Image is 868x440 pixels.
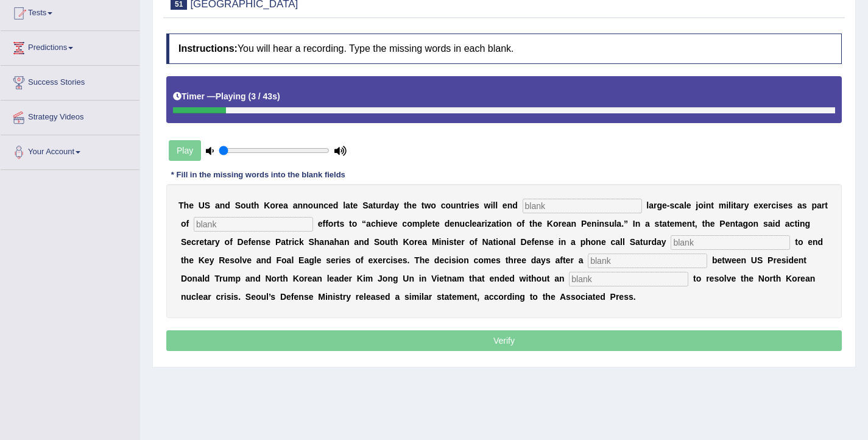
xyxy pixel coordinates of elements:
[424,200,431,210] b: w
[166,169,350,180] div: * Fill in the missing words into the blank fields
[805,219,811,229] b: g
[492,219,496,229] b: a
[241,200,246,210] b: o
[371,219,376,229] b: c
[686,200,691,210] b: e
[454,219,460,229] b: n
[711,200,714,210] b: t
[649,200,654,210] b: a
[561,237,566,247] b: n
[817,200,822,210] b: a
[679,200,684,210] b: a
[428,219,432,229] b: e
[215,200,220,210] b: a
[216,91,246,101] b: Playing
[325,219,328,229] b: f
[544,237,549,247] b: s
[186,237,191,247] b: e
[328,200,333,210] b: e
[456,200,462,210] b: n
[422,200,425,210] b: t
[1,31,139,62] a: Predictions
[477,219,482,229] b: a
[394,200,399,210] b: y
[768,219,773,229] b: a
[571,219,577,229] b: n
[186,219,189,229] b: f
[743,219,748,229] b: g
[215,237,220,247] b: y
[682,219,687,229] b: e
[330,237,334,247] b: a
[205,200,210,210] b: S
[465,219,470,229] b: c
[531,237,534,247] b: f
[191,237,196,247] b: c
[537,219,542,229] b: e
[1,66,139,96] a: Success Stories
[322,219,325,229] b: f
[549,237,554,247] b: e
[667,219,670,229] b: t
[741,200,744,210] b: r
[251,237,256,247] b: e
[212,237,215,247] b: r
[277,91,280,101] b: )
[738,219,743,229] b: a
[166,34,842,64] h4: You will hear a recording. Type the missing words in each blank.
[445,200,451,210] b: o
[797,219,800,229] b: i
[445,219,450,229] b: d
[225,200,230,210] b: d
[319,237,324,247] b: a
[404,200,407,210] b: t
[323,200,328,210] b: c
[539,237,545,247] b: n
[495,200,498,210] b: l
[451,200,456,210] b: u
[362,219,366,229] b: “
[319,200,324,210] b: n
[635,219,641,229] b: n
[334,237,340,247] b: h
[621,219,624,229] b: .
[344,237,350,247] b: n
[553,219,559,229] b: o
[432,237,439,247] b: M
[783,200,788,210] b: e
[657,200,662,210] b: g
[409,237,415,247] b: o
[698,200,704,210] b: o
[503,200,507,210] b: e
[811,200,817,210] b: p
[374,237,379,247] b: S
[484,200,491,210] b: w
[376,200,381,210] b: u
[659,219,662,229] b: t
[655,219,660,229] b: s
[246,200,252,210] b: u
[581,219,587,229] b: P
[569,272,688,286] input: blank
[534,237,539,247] b: e
[475,237,478,247] b: f
[702,219,705,229] b: t
[671,235,790,250] input: blank
[270,200,275,210] b: o
[196,237,199,247] b: r
[441,237,446,247] b: n
[283,200,288,210] b: a
[744,200,749,210] b: y
[178,43,238,54] b: Instructions:
[611,237,616,247] b: c
[373,200,376,210] b: t
[289,237,292,247] b: r
[207,237,212,247] b: a
[441,200,446,210] b: c
[230,237,233,247] b: f
[667,200,670,210] b: -
[446,237,449,247] b: i
[763,219,768,229] b: s
[735,219,738,229] b: t
[499,219,501,229] b: i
